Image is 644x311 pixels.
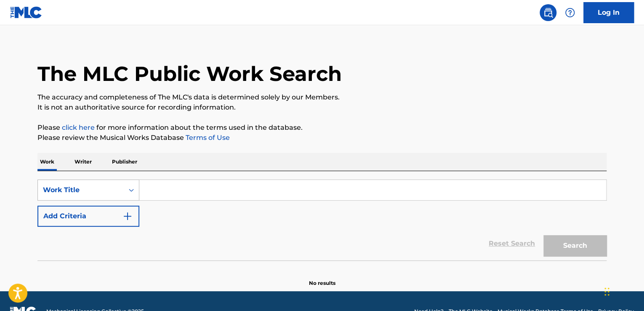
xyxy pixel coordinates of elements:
[562,4,578,21] div: Help
[37,153,57,171] p: Work
[72,153,94,171] p: Writer
[309,269,335,287] p: No results
[602,271,644,311] div: Widget de chat
[37,180,607,260] form: Search Form
[62,123,95,131] a: click here
[543,8,553,18] img: search
[109,153,140,171] p: Publisher
[540,4,556,21] a: Public Search
[184,134,230,142] a: Terms of Use
[37,133,607,143] p: Please review the Musical Works Database
[565,8,575,18] img: help
[602,271,644,311] iframe: Chat Widget
[37,123,607,133] p: Please for more information about the terms used in the database.
[43,185,119,195] div: Work Title
[122,211,133,221] img: 9d2ae6d4665cec9f34b9.svg
[37,92,607,102] p: The accuracy and completeness of The MLC's data is determined solely by our Members.
[604,279,609,304] div: Arrastrar
[37,102,607,113] p: It is not an authoritative source for recording information.
[37,206,139,227] button: Add Criteria
[10,6,43,19] img: MLC Logo
[583,2,634,23] a: Log In
[37,61,342,86] h1: The MLC Public Work Search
